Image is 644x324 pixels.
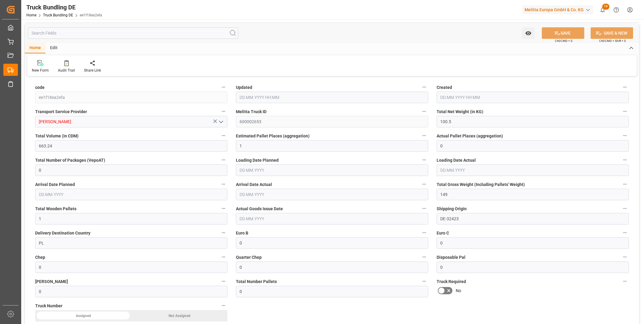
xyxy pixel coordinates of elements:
[32,68,49,73] div: New Form
[621,253,629,261] button: Disposable Pal
[220,83,227,91] button: code
[26,3,102,12] div: Truck Bundling DE
[28,27,238,39] input: Search Fields
[420,277,428,285] button: Total Number Pallets
[236,189,428,200] input: DD.MM.YYYY
[599,39,626,43] span: Ctrl/CMD + Shift + S
[420,180,428,188] button: Arrival Date Actual
[35,181,75,188] span: Arrival Date Planned
[420,156,428,164] button: Loading Date Planned
[236,254,262,261] span: Quarter Chep
[220,180,227,188] button: Arrival Date Planned
[25,43,45,53] div: Home
[555,39,572,43] span: Ctrl/CMD + S
[236,230,248,236] span: Euro B
[236,109,267,115] span: Melitta Truck ID
[621,229,629,237] button: Euro C
[216,117,225,127] button: open menu
[35,254,45,261] span: Chep
[236,133,310,139] span: Estimated Pallet Places (aggregation)
[621,180,629,188] button: Total Gross Weight (Including Pallets' Weight)
[26,13,36,17] a: Home
[437,157,476,164] span: Loading Date Actual
[437,92,629,103] input: DD.MM.YYYY HH:MM
[621,83,629,91] button: Created
[437,254,465,261] span: Disposable Pal
[35,230,90,236] span: Delivery Destination Country
[35,157,105,164] span: Total Number of Packages (VepoAT)
[437,84,452,91] span: Created
[602,4,609,10] span: 19
[236,213,428,224] input: DD.MM.YYYY
[35,278,68,285] span: [PERSON_NAME]
[236,164,428,176] input: DD.MM.YYYY
[621,204,629,212] button: Shipping Origin
[35,109,87,115] span: Transport Service Provider
[236,84,252,91] span: Updated
[437,278,466,285] span: Truck Required
[220,132,227,140] button: Total Volume (in CDM)
[522,4,596,15] button: Melitta Europa GmbH & Co. KG
[456,288,461,294] span: No
[35,133,79,139] span: Total Volume (in CDM)
[420,253,428,261] button: Quarter Chep
[35,206,76,212] span: Total Wooden Pallets
[236,181,272,188] span: Arrival Date Actual
[236,278,277,285] span: Total Number Pallets
[522,5,593,14] div: Melitta Europa GmbH & Co. KG
[420,83,428,91] button: Updated
[35,189,227,200] input: DD.MM.YYYY
[609,3,623,17] button: Help Center
[131,310,227,322] div: Not Assigned
[420,204,428,212] button: Actual Goods Issue Date
[220,229,227,237] button: Delivery Destination Country
[35,84,45,91] span: code
[437,206,467,212] span: Shipping Origin
[596,3,609,17] button: show 19 new notifications
[621,132,629,140] button: Actual Pallet Places (aggregation)
[220,204,227,212] button: Total Wooden Pallets
[220,277,227,285] button: [PERSON_NAME]
[437,109,483,115] span: Total Net Weight (in KG)
[420,229,428,237] button: Euro B
[236,206,283,212] span: Actual Goods Issue Date
[43,13,73,17] a: Truck Bundling DE
[420,107,428,115] button: Melitta Truck ID
[84,68,101,73] div: Share Link
[45,43,62,53] div: Edit
[621,277,629,285] button: Truck Required
[35,310,131,322] div: Assigned
[58,68,75,73] div: Audit Trail
[437,181,525,188] span: Total Gross Weight (Including Pallets' Weight)
[621,156,629,164] button: Loading Date Actual
[35,303,62,309] span: Truck Number
[437,164,629,176] input: DD.MM.YYYY
[437,230,449,236] span: Euro C
[437,133,503,139] span: Actual Pallet Places (aggregation)
[522,27,535,39] button: open menu
[220,302,227,309] button: Truck Number
[236,92,428,103] input: DD.MM.YYYY HH:MM
[591,27,633,39] button: SAVE & NEW
[236,157,279,164] span: Loading Date Planned
[420,132,428,140] button: Estimated Pallet Places (aggregation)
[220,156,227,164] button: Total Number of Packages (VepoAT)
[220,107,227,115] button: Transport Service Provider
[542,27,584,39] button: SAVE
[621,107,629,115] button: Total Net Weight (in KG)
[220,253,227,261] button: Chep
